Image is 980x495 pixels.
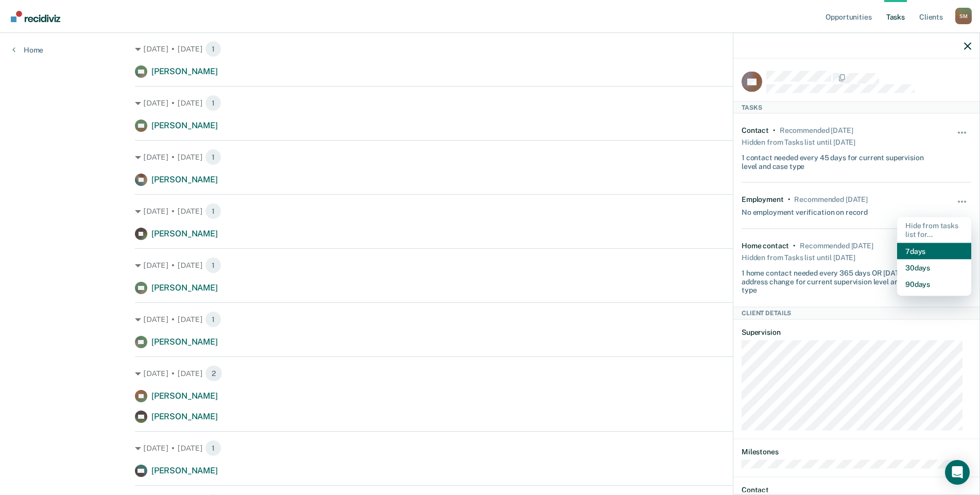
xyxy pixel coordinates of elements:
[955,8,972,24] div: S M
[742,250,855,264] div: Hidden from Tasks list until [DATE]
[793,241,796,250] div: •
[151,283,218,293] span: [PERSON_NAME]
[12,45,43,55] a: Home
[897,217,971,243] div: Hide from tasks list for...
[205,95,221,111] span: 1
[742,264,933,294] div: 1 home contact needed every 365 days OR [DATE] of an address change for current supervision level...
[135,95,845,111] div: [DATE] • [DATE]
[773,126,776,134] div: •
[151,66,218,76] span: [PERSON_NAME]
[135,203,845,219] div: [DATE] • [DATE]
[897,243,971,259] button: 7 days
[733,101,979,113] div: Tasks
[151,391,218,401] span: [PERSON_NAME]
[151,175,218,184] span: [PERSON_NAME]
[945,460,970,485] div: Open Intercom Messenger
[135,257,845,274] div: [DATE] • [DATE]
[742,241,789,250] div: Home contact
[742,328,971,336] dt: Supervision
[11,11,60,22] img: Recidiviz
[151,121,218,130] span: [PERSON_NAME]
[205,440,221,456] span: 1
[205,365,222,382] span: 2
[955,8,972,24] button: Profile dropdown button
[742,204,868,217] div: No employment verification on record
[205,149,221,165] span: 1
[794,195,867,204] div: Recommended in 16 days
[151,229,218,238] span: [PERSON_NAME]
[205,257,221,274] span: 1
[897,259,971,276] button: 30 days
[742,149,933,170] div: 1 contact needed every 45 days for current supervision level and case type
[135,311,845,328] div: [DATE] • [DATE]
[151,337,218,347] span: [PERSON_NAME]
[742,134,855,149] div: Hidden from Tasks list until [DATE]
[897,276,971,292] button: 90 days
[800,241,873,250] div: Recommended in 16 days
[135,41,845,57] div: [DATE] • [DATE]
[788,195,790,204] div: •
[742,195,784,204] div: Employment
[780,126,853,134] div: Recommended 9 days ago
[135,365,845,382] div: [DATE] • [DATE]
[151,466,218,475] span: [PERSON_NAME]
[733,307,979,319] div: Client Details
[742,126,769,134] div: Contact
[135,149,845,165] div: [DATE] • [DATE]
[135,440,845,456] div: [DATE] • [DATE]
[205,41,221,57] span: 1
[742,486,971,494] dt: Contact
[151,412,218,421] span: [PERSON_NAME]
[742,447,971,456] dt: Milestones
[205,311,221,328] span: 1
[205,203,221,219] span: 1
